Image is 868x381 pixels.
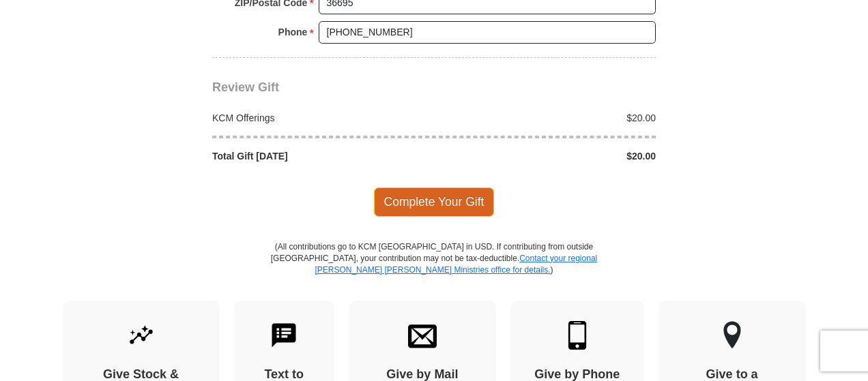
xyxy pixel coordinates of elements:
[270,241,598,301] p: (All contributions go to KCM [GEOGRAPHIC_DATA] in USD. If contributing from outside [GEOGRAPHIC_D...
[212,80,279,94] span: Review Gift
[127,321,156,350] img: give-by-stock.svg
[434,111,663,125] div: $20.00
[374,187,495,216] span: Complete Your Gift
[205,149,435,163] div: Total Gift [DATE]
[270,321,298,350] img: text-to-give.svg
[408,321,437,350] img: envelope.svg
[563,321,592,350] img: mobile.svg
[315,254,597,275] a: Contact your regional [PERSON_NAME] [PERSON_NAME] Ministries office for details.
[434,149,663,163] div: $20.00
[278,22,308,42] strong: Phone
[723,321,742,350] img: other-region
[205,111,435,125] div: KCM Offerings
